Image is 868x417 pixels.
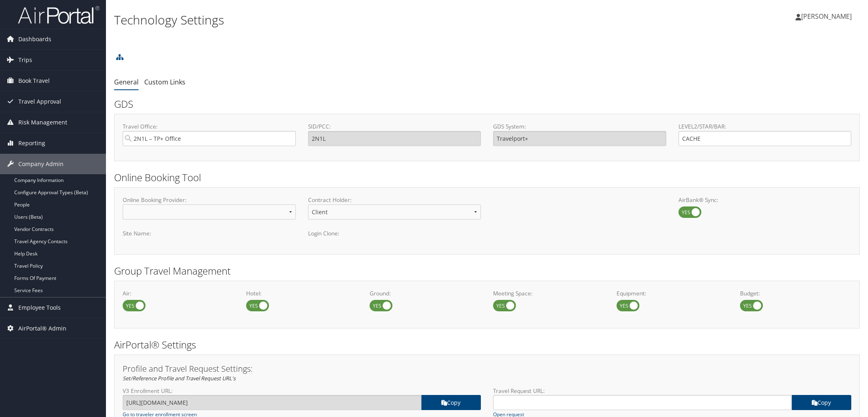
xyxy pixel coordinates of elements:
span: [PERSON_NAME] [801,12,852,21]
span: Travel Approval [18,91,61,112]
label: SID/PCC: [308,122,481,131]
h2: Online Booking Tool [114,171,860,184]
span: Book Travel [18,71,50,91]
a: copy [792,395,852,410]
h2: Group Travel Management [114,264,860,278]
label: Site Name: [123,229,296,237]
label: Meeting Space: [493,289,604,297]
label: Travel Request URL: [493,387,851,395]
label: V3 Enrollment URL: [123,387,481,395]
label: Login Clone: [308,229,481,237]
label: LEVEL2/STAR/BAR: [679,122,852,131]
label: AirBank® Sync: [679,196,852,204]
span: Reporting [18,133,45,153]
span: AirPortal® Admin [18,318,66,339]
a: [PERSON_NAME] [795,4,860,29]
label: Hotel: [246,289,357,297]
span: Employee Tools [18,297,61,318]
h2: GDS [114,97,854,111]
img: airportal-logo.png [18,5,99,24]
label: Contract Holder: [308,196,481,204]
span: Risk Management [18,112,67,133]
label: AirBank® Sync [679,206,701,218]
label: Travel Office: [123,122,296,131]
h3: Profile and Travel Request Settings: [123,365,851,373]
h2: AirPortal® Settings [114,338,860,352]
a: General [114,78,139,87]
label: Budget: [740,289,851,297]
a: copy [421,395,481,410]
label: Ground: [370,289,481,297]
label: Air: [123,289,234,297]
label: GDS System: [493,122,666,131]
span: Dashboards [18,29,51,49]
h1: Technology Settings [114,11,611,29]
span: Trips [18,50,32,70]
label: Online Booking Provider: [123,196,296,204]
label: Equipment: [617,289,728,297]
a: Custom Links [144,78,185,87]
em: Set/Reference Profile and Travel Request URL's [123,375,236,382]
span: Company Admin [18,154,64,174]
